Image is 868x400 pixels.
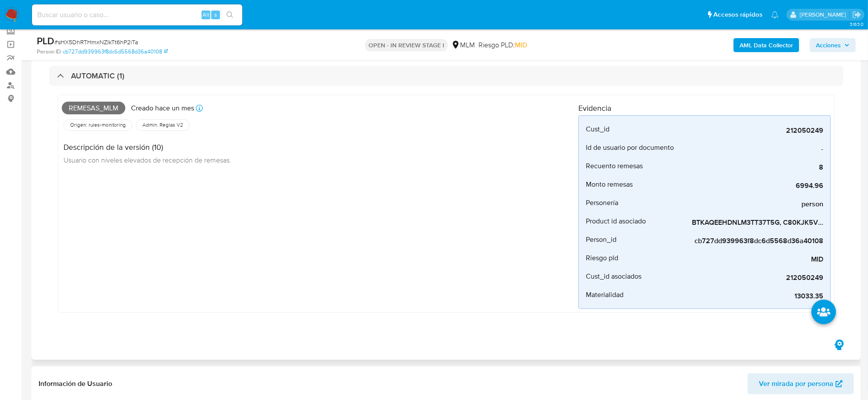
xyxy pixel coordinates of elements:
p: Creado hace un mes [131,103,194,113]
b: AML Data Collector [740,38,793,52]
span: Riesgo PLD: [478,40,527,50]
button: search-icon [221,9,239,21]
b: PLD [37,34,54,48]
span: Remesas_mlm [62,102,125,115]
div: MLM [451,40,475,50]
h1: Información de Usuario [39,379,112,388]
p: dalia.goicochea@mercadolibre.com.mx [800,11,849,19]
p: OPEN - IN REVIEW STAGE I [365,39,448,51]
span: Origen: rules-monitoring [69,121,127,128]
span: 3.163.0 [850,21,864,28]
span: Usuario con niveles elevados de recepción de remesas. [64,155,231,165]
span: Accesos rápidos [713,10,762,19]
a: Notificaciones [771,11,779,18]
span: Ver mirada por persona [759,373,833,394]
h3: AUTOMATIC (1) [71,71,124,81]
span: Acciones [816,38,841,52]
button: Ver mirada por persona [748,373,854,394]
h4: Descripción de la versión (10) [64,142,231,152]
button: Acciones [810,38,856,52]
b: Person ID [37,48,61,56]
a: cb727dd939963f8dc6d5568d36a40108 [63,48,168,56]
span: MID [515,40,527,50]
a: Salir [852,10,861,19]
span: Admin. Reglas V2 [142,121,184,128]
button: AML Data Collector [733,38,799,52]
input: Buscar usuario o caso... [32,9,242,21]
span: s [214,11,217,19]
span: Alt [202,11,209,19]
span: # sHX5DhRTHmxNZIkTt6hP2iTa [54,38,138,46]
div: AUTOMATIC (1) [49,66,843,86]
